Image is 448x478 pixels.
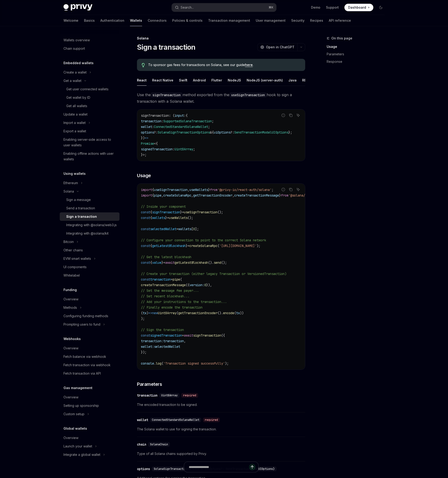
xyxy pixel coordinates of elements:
span: }) [141,136,145,140]
span: signedTransaction [150,333,182,337]
code: signTransaction [151,92,182,98]
a: Enabling offline actions with user wallets [60,149,119,163]
span: createSolanaRpc [189,244,217,248]
span: } [165,216,167,220]
span: from [210,188,217,192]
a: Sign a message [60,196,119,204]
span: ( [234,311,236,315]
div: Import a wallet [63,120,86,126]
div: Integrating with @solana/web3.js [66,222,117,228]
div: Other chains [63,247,83,253]
span: '[URL][DOMAIN_NAME]' [219,244,257,248]
a: Chain support [60,44,119,53]
span: signTransaction [193,333,221,337]
span: { [152,188,154,192]
span: wallet [141,125,152,129]
span: log [156,361,161,366]
div: Bitcoin [63,239,74,245]
a: Parameters [327,50,388,58]
span: // Add your instructions to the transaction... [141,300,227,304]
span: ; [212,119,214,123]
a: Recipes [310,15,323,26]
button: NodeJS (server-auth) [247,75,283,86]
span: ); [141,316,145,321]
span: (). [217,311,223,315]
span: // Inside your component [141,204,186,209]
a: Welcome [63,15,78,26]
span: (); [217,210,223,214]
span: }; [288,130,292,134]
button: Android [193,75,206,86]
span: wallet: [141,344,154,349]
span: tx [236,311,240,315]
span: = [188,244,189,248]
span: : ( [169,113,175,118]
span: , [191,193,193,197]
span: SupportedSolanaTransaction [163,119,212,123]
span: (); [221,260,227,265]
a: Authentication [100,15,124,26]
div: Fetch transaction via webhook [63,362,111,368]
div: UI components [63,264,87,270]
span: signTransaction [152,210,180,214]
span: ({ [221,333,225,337]
span: => [145,136,148,140]
span: On this page [331,35,352,41]
a: Enabling server-side access to user wallets [60,135,119,149]
span: } [161,260,163,265]
span: )) [240,311,244,315]
a: Security [291,15,304,26]
div: Sign a transaction [66,214,97,219]
span: = [176,227,178,231]
a: here [245,63,253,67]
a: Wallets [130,15,142,26]
span: ); [225,361,229,366]
span: ConnectedStandardSolanaWallet [154,125,208,129]
span: { [150,216,152,220]
a: Dashboard [344,4,373,11]
span: { [212,130,214,134]
span: { [150,260,152,265]
span: => [148,311,152,315]
span: ; [272,188,273,192]
div: Integrate a global wallet [63,452,100,457]
span: // Set the message fee payer... [141,288,199,293]
span: ?: [154,130,158,134]
span: ConnectedStandardSolanaWallet [152,418,199,422]
span: <{ [154,141,158,146]
span: wallets [152,216,165,220]
span: Promise [141,141,154,146]
div: Launch your wallet [63,443,92,449]
div: Update a wallet [63,112,87,117]
div: Integrating with @solana/kit [66,231,108,236]
span: import [141,188,152,192]
span: await [165,260,175,265]
span: getLatestBlockhash [175,260,208,265]
button: Toggle Get a wallet section [60,77,119,85]
span: Usage [137,172,151,179]
button: Toggle Prompting users to fund section [60,320,119,329]
span: Parameters [137,381,162,387]
div: Configuring funding methods [63,313,108,319]
img: dark logo [63,4,92,11]
span: selectedWallet [154,344,180,349]
button: Flutter [211,75,222,86]
span: { [150,210,152,214]
div: Custom setup [63,411,84,417]
a: Setting up sponsorship [60,401,119,410]
span: { [186,113,188,118]
span: SolanaSignTransactionOptions [158,130,210,134]
span: Uint8Array [175,147,193,151]
div: Ethereum [63,180,78,186]
button: Swift [179,75,187,86]
span: SendTransactionModalUIOptions [234,130,288,134]
span: const [141,244,150,248]
div: Get all wallets [66,103,87,109]
span: '@privy-io/react-auth/solana' [217,188,272,192]
a: Fetch balance via webhook [60,352,119,361]
button: React Native [152,75,173,86]
span: selectedWallet [150,227,176,231]
span: useSignTransaction [154,188,188,192]
div: Get user connected wallets [66,86,108,92]
span: input [175,113,184,118]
